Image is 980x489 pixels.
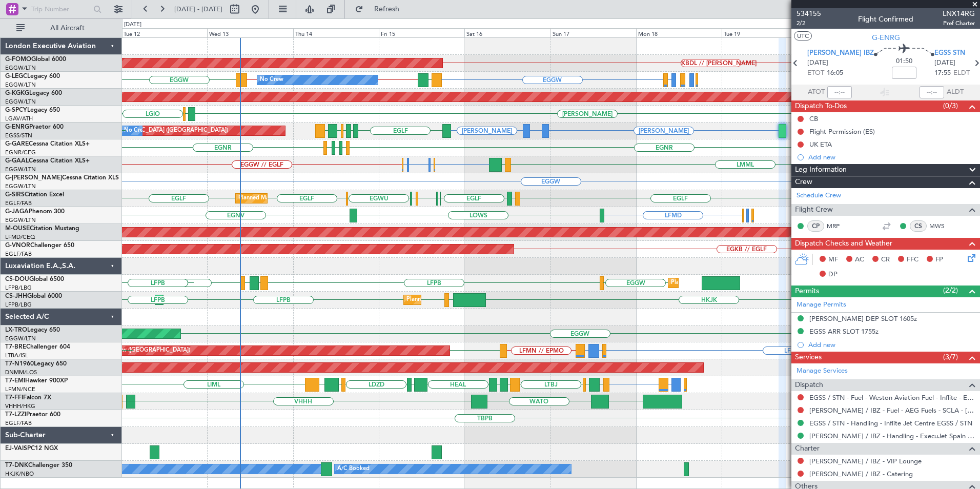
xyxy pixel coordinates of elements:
div: Sat 16 [464,28,550,37]
span: (3/7) [943,352,958,362]
a: LTBA/ISL [5,352,28,359]
a: EGGW/LTN [5,166,36,173]
span: LX-TRO [5,327,27,333]
span: 17:55 [934,68,951,78]
span: 534155 [797,8,821,19]
a: LFMN/NCE [5,385,35,393]
a: T7-LZZIPraetor 600 [5,412,60,418]
span: 01:50 [896,56,912,67]
span: (2/2) [943,285,958,296]
div: Mon 18 [636,28,722,37]
div: No Crew [260,72,283,88]
a: EGLF/FAB [5,199,32,207]
div: Thu 14 [293,28,379,37]
a: VHHH/HKG [5,402,35,410]
span: Dispatch Checks and Weather [795,238,892,250]
span: ATOT [808,87,825,97]
a: Manage Services [797,366,848,376]
input: Trip Number [31,2,90,17]
span: CS-DOU [5,276,29,282]
a: [PERSON_NAME] / IBZ - VIP Lounge [809,457,922,465]
a: EGGW/LTN [5,64,36,72]
span: LNX14RG [943,8,975,19]
span: Refresh [365,6,409,13]
div: Planned Maint [GEOGRAPHIC_DATA] ([GEOGRAPHIC_DATA]) [158,292,319,308]
span: EJ-VAIS [5,445,27,452]
div: Tue 12 [121,28,207,37]
input: --:-- [827,86,852,98]
a: MWS [929,221,952,231]
a: T7-EMIHawker 900XP [5,378,68,384]
a: G-GARECessna Citation XLS+ [5,141,90,147]
a: LGAV/ATH [5,115,33,123]
a: [PERSON_NAME] / IBZ - Fuel - AEG Fuels - SCLA - [PERSON_NAME] / IBZ [809,406,975,415]
div: Planned Maint [GEOGRAPHIC_DATA] ([GEOGRAPHIC_DATA]) [671,275,832,291]
span: CS-JHH [5,293,27,299]
a: Schedule Crew [797,191,841,201]
span: FFC [907,255,918,265]
a: EJ-VAISPC12 NGX [5,445,58,452]
span: Pref Charter [943,19,975,28]
a: Manage Permits [797,300,846,310]
a: T7-DNKChallenger 350 [5,462,72,468]
span: G-VNOR [5,242,30,249]
a: LX-TROLegacy 650 [5,327,60,333]
a: DNMM/LOS [5,369,37,376]
div: Sun 17 [550,28,636,37]
span: ALDT [947,87,964,97]
button: Refresh [350,1,412,17]
a: T7-FFIFalcon 7X [5,395,51,401]
span: T7-FFI [5,395,23,401]
a: G-SPCYLegacy 650 [5,107,60,113]
a: T7-BREChallenger 604 [5,344,70,350]
span: G-ENRG [5,124,29,130]
div: [PERSON_NAME] DEP SLOT 1605z [809,314,917,323]
div: Planned Maint [GEOGRAPHIC_DATA] ([GEOGRAPHIC_DATA]) [406,292,568,308]
span: T7-N1960 [5,361,34,367]
a: EGSS/STN [5,132,32,139]
span: [PERSON_NAME] IBZ [807,48,874,58]
a: HKJK/NBO [5,470,34,478]
a: MRP [827,221,850,231]
a: G-FOMOGlobal 6000 [5,56,66,63]
span: Charter [795,443,820,455]
span: T7-LZZI [5,412,26,418]
span: All Aircraft [27,25,108,32]
button: All Aircraft [11,20,111,36]
a: EGSS / STN - Fuel - Weston Aviation Fuel - Inflite - EGSS / STN [809,393,975,402]
a: EGNR/CEG [5,149,36,156]
div: Planned Maint Warsaw ([GEOGRAPHIC_DATA]) [67,343,190,358]
span: ELDT [953,68,970,78]
span: FP [935,255,943,265]
div: A/C Booked [337,461,370,477]
a: M-OUSECitation Mustang [5,226,79,232]
a: LFPB/LBG [5,301,32,309]
span: Crew [795,176,812,188]
a: [PERSON_NAME] / IBZ - Handling - ExecuJet Spain [PERSON_NAME] / IBZ [809,432,975,440]
div: Add new [808,153,975,161]
div: Flight Confirmed [858,14,913,25]
span: DP [828,270,838,280]
div: CB [809,114,818,123]
a: CS-JHHGlobal 6000 [5,293,62,299]
span: T7-DNK [5,462,28,468]
a: G-ENRGPraetor 600 [5,124,64,130]
a: G-LEGCLegacy 600 [5,73,60,79]
span: G-FOMO [5,56,31,63]
a: EGGW/LTN [5,98,36,106]
a: G-VNORChallenger 650 [5,242,74,249]
div: UK ETA [809,140,832,149]
span: G-ENRG [872,32,900,43]
span: [DATE] [807,58,828,68]
a: EGLF/FAB [5,250,32,258]
span: (0/3) [943,100,958,111]
a: EGGW/LTN [5,81,36,89]
span: Dispatch To-Dos [795,100,847,112]
span: G-GAAL [5,158,29,164]
span: G-SIRS [5,192,25,198]
a: LFMD/CEQ [5,233,35,241]
span: ETOT [807,68,824,78]
a: EGSS / STN - Handling - Inflite Jet Centre EGSS / STN [809,419,972,427]
span: Services [795,352,822,363]
a: T7-N1960Legacy 650 [5,361,67,367]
